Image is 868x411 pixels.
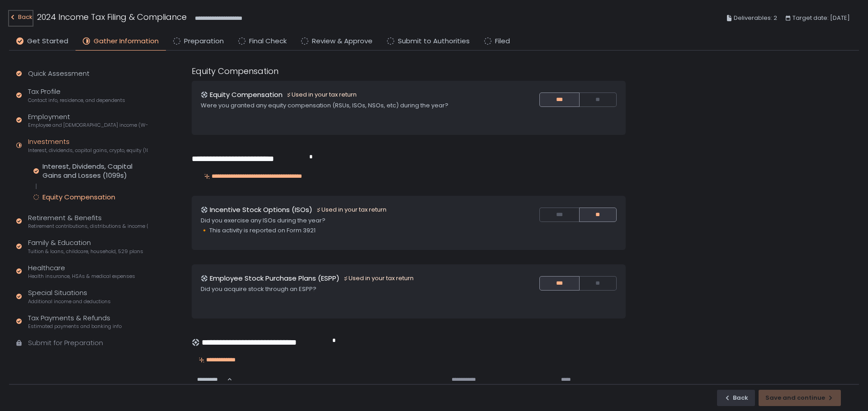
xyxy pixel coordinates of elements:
span: Additional income and deductions [28,298,111,305]
span: Interest, dividends, capital gains, crypto, equity (1099s, K-1s) [28,147,148,154]
span: Tuition & loans, childcare, household, 529 plans [28,248,143,255]
span: Retirement contributions, distributions & income (1099-R, 5498) [28,223,148,230]
span: Final Check [249,36,287,46]
div: Back [9,12,33,23]
div: Quick Assessment [28,69,90,79]
span: Employee and [DEMOGRAPHIC_DATA] income (W-2s) [28,122,148,129]
h1: Equity Compensation [192,65,278,77]
h1: Incentive Stock Options (ISOs) [210,205,312,215]
div: Tax Payments & Refunds [28,313,122,330]
span: Submit to Authorities [398,36,470,46]
div: Equity Compensation [42,193,115,202]
div: Tax Profile [28,87,125,104]
div: Submit for Preparation [28,338,103,348]
div: Family & Education [28,238,143,255]
div: Healthcare [28,263,135,280]
span: Contact info, residence, and dependents [28,97,125,104]
span: Filed [495,36,510,46]
div: Used in your tax return [343,274,414,282]
div: Special Situations [28,288,111,305]
div: Did you acquire stock through an ESPP? [201,285,503,293]
h1: Equity Compensation [210,90,283,100]
div: Used in your tax return [316,206,387,214]
span: Target date: [DATE] [793,13,850,23]
div: Employment [28,112,148,129]
button: Back [9,11,33,26]
div: Retirement & Benefits [28,213,148,230]
div: Did you exercise any ISOs during the year? [201,217,503,225]
span: Deliverables: 2 [734,13,777,23]
div: Back [724,394,748,402]
span: Estimated payments and banking info [28,323,122,330]
span: Health insurance, HSAs & medical expenses [28,273,135,280]
div: Investments [28,137,148,154]
div: 🔸 This activity is reported on Form 3921 [201,226,503,235]
button: Back [717,390,755,406]
div: Were you granted any equity compensation (RSUs, ISOs, NSOs, etc) during the year? [201,102,503,110]
div: Used in your tax return [286,91,357,99]
div: Interest, Dividends, Capital Gains and Losses (1099s) [42,162,148,180]
h1: 2024 Income Tax Filing & Compliance [37,11,187,23]
span: Get Started [27,36,68,46]
span: Preparation [184,36,224,46]
span: Review & Approve [312,36,373,46]
span: Gather Information [94,36,159,46]
h1: Employee Stock Purchase Plans (ESPP) [210,273,340,284]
